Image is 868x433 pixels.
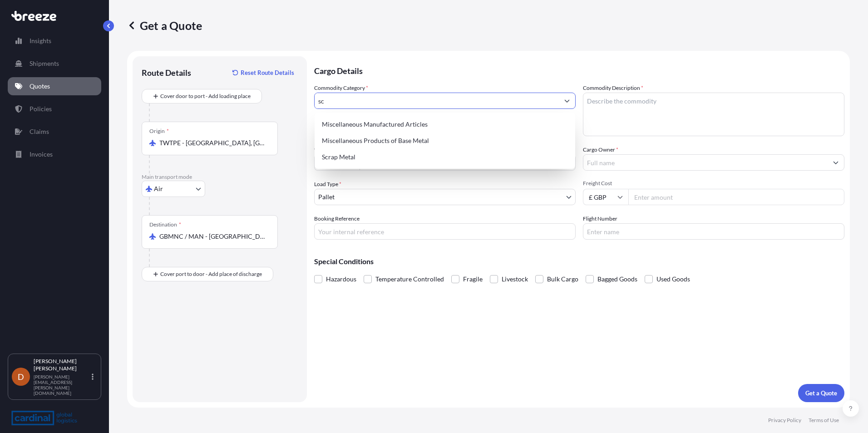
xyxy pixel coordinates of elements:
[154,184,163,193] span: Air
[314,223,576,240] input: Your internal reference
[463,272,483,286] span: Fragile
[30,104,52,113] p: Policies
[318,116,572,133] div: Miscellaneous Manufactured Articles
[149,128,169,135] div: Origin
[30,150,53,159] p: Invoices
[34,374,90,396] p: [PERSON_NAME][EMAIL_ADDRESS][PERSON_NAME][DOMAIN_NAME]
[159,232,266,241] input: Destination
[314,214,360,223] label: Booking Reference
[314,56,844,84] p: Cargo Details
[583,154,828,171] input: Full name
[142,173,298,181] p: Main transport mode
[11,411,77,425] img: organization-logo
[34,358,90,372] p: [PERSON_NAME] [PERSON_NAME]
[805,389,837,398] p: Get a Quote
[318,192,335,202] span: Pallet
[149,221,181,228] div: Destination
[127,18,202,33] p: Get a Quote
[326,272,356,286] span: Hazardous
[768,417,801,424] p: Privacy Policy
[30,36,51,45] p: Insights
[828,154,844,171] button: Show suggestions
[142,67,191,78] p: Route Details
[318,133,572,149] div: Miscellaneous Products of Base Metal
[597,272,637,286] span: Bagged Goods
[318,116,572,165] div: Suggestions
[559,93,575,109] button: Show suggestions
[30,127,49,136] p: Claims
[547,272,578,286] span: Bulk Cargo
[315,93,559,109] input: Select a commodity type
[314,145,576,153] span: Commodity Value
[142,181,205,197] button: Select transport
[160,92,251,101] span: Cover door to port - Add loading place
[375,272,444,286] span: Temperature Controlled
[314,84,368,93] label: Commodity Category
[160,270,262,279] span: Cover port to door - Add place of discharge
[159,138,266,148] input: Origin
[656,272,690,286] span: Used Goods
[18,372,24,381] span: D
[628,189,844,205] input: Enter amount
[30,59,59,68] p: Shipments
[583,214,617,223] label: Flight Number
[583,180,844,187] span: Freight Cost
[314,180,341,189] span: Load Type
[314,258,844,265] p: Special Conditions
[583,145,618,154] label: Cargo Owner
[241,68,294,77] p: Reset Route Details
[809,417,839,424] p: Terms of Use
[583,223,844,240] input: Enter name
[30,82,50,91] p: Quotes
[318,149,572,165] div: Scrap Metal
[583,84,643,93] label: Commodity Description
[502,272,528,286] span: Livestock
